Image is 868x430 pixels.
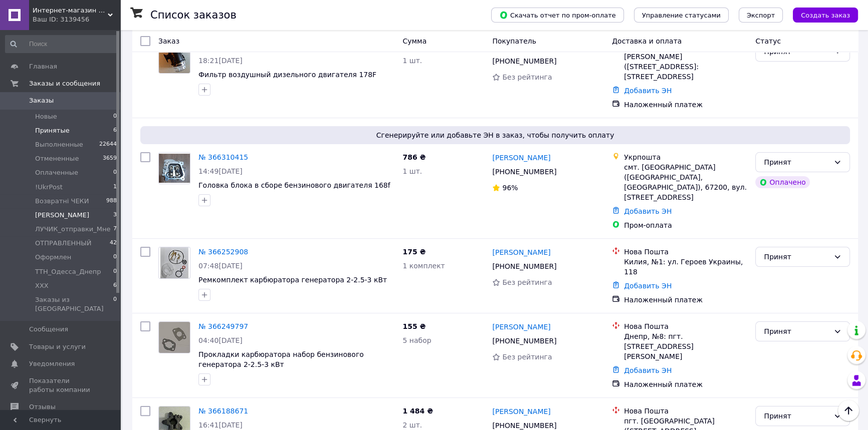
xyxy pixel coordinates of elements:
a: Прокладки карбюратора набор бензинового генератора 2-2.5-3 кВт [198,350,364,368]
div: Ваш ID: 3139456 [33,15,120,24]
span: Создать заказ [801,12,850,19]
span: 0 [113,295,117,313]
span: [PHONE_NUMBER] [492,262,556,270]
span: Интернет-магазин "Агровеломотозапчасти" [33,6,108,15]
a: [PERSON_NAME] [492,153,550,163]
span: Выполненные [35,140,83,149]
span: Оплаченные [35,168,78,177]
img: Фото товару [159,322,189,353]
img: Фото товару [160,247,188,278]
span: 1 шт. [402,167,422,175]
a: Фото товару [158,321,190,353]
span: 16:41[DATE] [198,421,243,429]
span: Без рейтинга [502,353,552,361]
div: Наложенный платеж [624,295,747,305]
span: Сообщения [29,325,68,334]
a: Фильтр воздушный дизельного двигателя 178F [198,71,376,79]
div: Принят [764,410,829,421]
span: 7 [113,225,117,234]
a: Головка блока в сборе бензинового двигателя 168f [198,181,390,189]
span: Статус [755,37,781,45]
span: Покупатель [492,37,536,45]
div: смт. [GEOGRAPHIC_DATA] ([GEOGRAPHIC_DATA], [GEOGRAPHIC_DATA]), 67200, вул. [STREET_ADDRESS] [624,162,747,202]
span: 14:49[DATE] [198,167,243,175]
a: Фото товару [158,42,190,74]
span: Отмененные [35,154,79,163]
a: Добавить ЭН [624,207,672,215]
input: Поиск [5,35,118,53]
button: Скачать отчет по пром-оплате [491,8,624,23]
div: Укрпошта [624,152,747,162]
span: Заказ [158,37,179,45]
span: 0 [113,253,117,262]
span: Заказы и сообщения [29,79,100,88]
span: Отзывы [29,402,56,411]
span: Заказы [29,96,54,105]
a: Добавить ЭН [624,282,672,290]
span: 5 набор [402,336,431,344]
span: Сгенерируйте или добавьте ЭН в заказ, чтобы получить оплату [144,130,846,140]
div: Пром-оплата [624,220,747,230]
span: [PHONE_NUMBER] [492,57,556,65]
span: Сумма [402,37,426,45]
span: Возвратні ЧЕКИ [35,197,89,206]
a: [PERSON_NAME] [492,247,550,257]
a: № 366249797 [198,322,248,330]
span: 175 ₴ [402,248,425,256]
span: Скачать отчет по пром-оплате [499,11,616,20]
img: Фото товару [159,42,190,73]
span: 07:48[DATE] [198,262,243,270]
a: Ремкомплект карбюратора генератора 2-2.5-3 кВт [198,276,387,284]
span: 1 шт. [402,57,422,65]
a: Добавить ЭН [624,366,672,374]
span: 3 [113,211,117,220]
span: 42 [110,239,117,248]
span: Заказы из [GEOGRAPHIC_DATA] [35,295,113,313]
span: Уведомления [29,359,75,368]
span: Управление статусами [642,12,721,19]
a: [PERSON_NAME] [492,322,550,332]
span: Доставка и оплата [612,37,682,45]
span: Показатели работы компании [29,376,93,394]
span: [PHONE_NUMBER] [492,421,556,429]
div: Наложенный платеж [624,100,747,110]
div: Принят [764,157,829,168]
button: Наверх [838,400,859,421]
span: 786 ₴ [402,153,425,161]
button: Создать заказ [793,8,858,23]
span: 6 [113,281,117,290]
span: 0 [113,112,117,121]
span: Экспорт [747,12,775,19]
span: Принятые [35,126,70,135]
span: 0 [113,267,117,276]
span: ОТПРАВЛЕННЫЙ [35,239,91,248]
div: Оплачено [755,176,809,188]
div: Принят [764,251,829,262]
button: Управление статусами [634,8,729,23]
span: 3659 [103,154,117,163]
div: Нова Пошта [624,406,747,416]
div: Принят [764,326,829,337]
a: № 366252908 [198,248,248,256]
span: 22644 [99,140,117,149]
a: № 366310415 [198,153,248,161]
span: 1 484 ₴ [402,407,433,415]
a: № 366188671 [198,407,248,415]
span: ЛУЧИК_отправки_Мне [35,225,110,234]
span: ХХХ [35,281,49,290]
div: Килия, №1: ул. Героев Украины, 118 [624,257,747,277]
a: [PERSON_NAME] [492,406,550,416]
a: Фото товару [158,247,190,279]
div: Днепр, №8: пгт. [STREET_ADDRESS][PERSON_NAME] [624,331,747,361]
span: Новые [35,112,57,121]
span: [PHONE_NUMBER] [492,168,556,176]
span: [PHONE_NUMBER] [492,337,556,345]
span: Оформлен [35,253,71,262]
span: Товары и услуги [29,342,86,351]
span: Без рейтинга [502,278,552,286]
span: 988 [106,197,117,206]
